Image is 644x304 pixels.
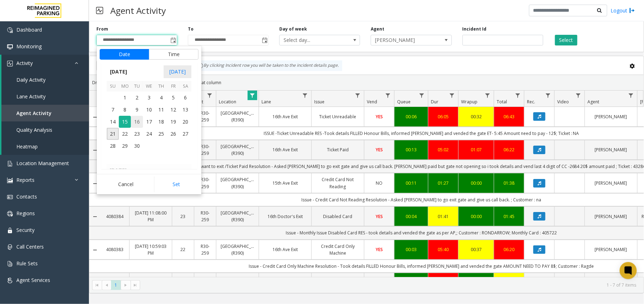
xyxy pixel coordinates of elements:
label: Day of week [279,26,307,32]
label: Agent [371,26,384,32]
td: Friday, September 19, 2025 [167,116,179,128]
span: 16 [131,116,143,128]
img: 'icon' [7,44,13,50]
a: Logout [611,7,635,14]
span: 26 [167,128,179,140]
a: 4080383 [105,246,125,253]
span: 28 [107,140,119,152]
a: 00:13 [399,146,424,153]
a: 06:22 [498,146,520,153]
td: Saturday, September 6, 2025 [179,92,191,104]
button: Time tab [149,49,199,60]
div: 06:20 [498,246,520,253]
span: Rec. [527,99,535,105]
a: YES [369,146,390,153]
span: Video [557,99,569,105]
span: Daily Activity [16,76,46,83]
th: Su [107,81,119,92]
span: 2 [131,92,143,104]
td: Saturday, September 20, 2025 [179,116,191,128]
img: logout [629,7,635,14]
div: 05:02 [433,146,454,153]
td: Saturday, September 13, 2025 [179,104,191,116]
span: 19 [167,116,179,128]
a: R30-259 [199,276,212,289]
a: 01:38 [498,180,520,186]
td: Friday, September 5, 2025 [167,92,179,104]
a: 00:00 [463,180,490,186]
a: [PERSON_NAME] [589,146,633,153]
a: Queue Filter Menu [417,91,427,100]
th: Fr [167,81,179,92]
span: 10 [143,104,155,116]
span: 14 [107,116,119,128]
span: [DATE] [107,66,130,77]
a: [GEOGRAPHIC_DATA] (R390) [221,143,254,157]
span: 1 [119,92,131,104]
img: 'icon' [7,161,13,167]
a: 05:40 [433,246,454,253]
kendo-pager-info: 1 - 7 of 7 items [144,282,637,288]
a: [PERSON_NAME] [589,180,633,186]
span: 7 [107,104,119,116]
span: Location [219,99,236,105]
td: Monday, September 22, 2025 [119,128,131,140]
a: Credit Card Only Machine [316,243,360,256]
a: 06:05 [433,113,454,120]
span: 9 [131,104,143,116]
a: 22 [176,246,190,253]
span: Location Management [16,160,69,167]
div: Drag a column header and drop it here to group by that column [89,76,644,89]
span: YES [376,246,383,253]
img: 'icon' [7,194,13,200]
th: Tu [131,81,143,92]
a: 01:41 [433,213,454,220]
img: 'icon' [7,244,13,250]
th: We [143,81,155,92]
a: Issue Filter Menu [353,91,363,100]
a: [DATE] 08:15:08 PM [134,276,168,289]
a: [DATE] 10:59:03 PM [134,243,168,256]
span: Page 1 [111,280,121,290]
a: Collapse Details [89,247,101,253]
a: 16th Ave Exit [263,146,307,153]
a: Lot Filter Menu [205,91,215,100]
td: Thursday, September 25, 2025 [155,128,167,140]
a: Daily Activity [1,71,89,88]
div: 00:03 [399,246,424,253]
span: 17 [143,116,155,128]
span: YES [376,213,383,219]
span: 18 [155,116,167,128]
span: 23 [131,128,143,140]
a: Ticket Paid [316,146,360,153]
a: 01:45 [498,213,520,220]
div: By clicking Incident row you will be taken to the incident details page. [194,60,342,71]
span: 22 [119,128,131,140]
span: 11 [155,104,167,116]
span: Vend [367,99,377,105]
span: 20 [179,116,191,128]
span: 25 [155,128,167,140]
a: Collapse Details [89,214,101,219]
td: Tuesday, September 23, 2025 [131,128,143,140]
td: Friday, September 12, 2025 [167,104,179,116]
span: Wrapup [461,99,477,105]
span: Toggle popup [260,35,268,45]
span: 15 [119,116,131,128]
span: Monitoring [16,43,42,50]
a: Vend Filter Menu [383,91,393,100]
span: 13 [179,104,191,116]
span: YES [376,147,383,153]
span: Contacts [16,193,37,200]
label: From [96,26,108,32]
img: 'icon' [7,261,13,267]
img: 'icon' [7,228,13,233]
a: R30-259 [199,110,212,123]
a: [DATE] 11:08:00 PM [134,210,168,223]
td: Wednesday, September 3, 2025 [143,92,155,104]
td: Sunday, September 7, 2025 [107,104,119,116]
a: Ticket Unreadable [316,113,360,120]
a: YES [369,113,390,120]
a: [GEOGRAPHIC_DATA] (R390) [221,110,254,123]
a: [GEOGRAPHIC_DATA] (R390) [221,276,254,289]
